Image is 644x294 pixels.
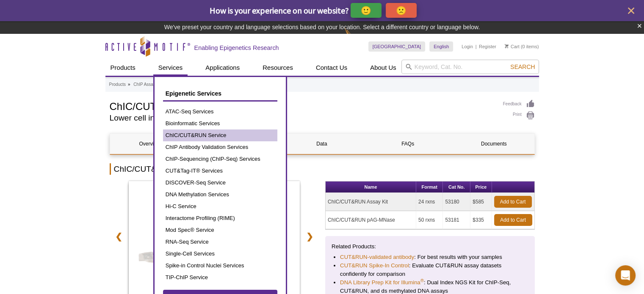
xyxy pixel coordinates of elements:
[462,44,473,49] a: Login
[163,85,277,102] a: Epigenetic Services
[163,260,277,272] a: Spike-in Control Nuclei Services
[128,82,130,87] li: »
[163,248,277,260] a: Single-Cell Services
[396,5,406,16] p: 🙁
[443,211,470,229] td: 53181
[637,21,642,31] button: ×
[105,60,141,76] a: Products
[163,236,277,248] a: RNA-Seq Service
[200,60,245,76] a: Applications
[163,141,277,153] a: ChIP Antibody Validation Services
[163,118,277,129] a: Bioinformatic Services
[301,227,319,246] a: ❯
[368,134,448,154] a: FAQs
[505,44,509,48] img: Your Cart
[365,60,401,76] a: About Us
[401,60,539,74] input: Keyword, Cat. No.
[429,41,453,52] a: English
[210,5,349,16] span: How is your experience on our website?
[626,5,636,16] button: close
[110,114,495,122] h2: Lower cell input than traditional ChIP
[163,106,277,118] a: ATAC-Seq Services
[368,41,426,52] a: [GEOGRAPHIC_DATA]
[326,193,416,211] td: ChIC/CUT&RUN Assay Kit
[615,265,636,286] div: Open Intercom Messenger
[130,283,298,291] span: ChIC/CUT&RUN Assay Kit
[194,44,279,52] h2: Enabling Epigenetics Research
[416,193,443,211] td: 24 rxns
[503,99,535,109] a: Feedback
[326,181,416,193] th: Name
[340,261,520,278] li: : Evaluate CUT&RUN assay datasets confidently for comparison
[494,214,532,226] a: Add to Cart
[163,224,277,236] a: Mod Spec® Service
[163,153,277,165] a: ChIP-Sequencing (ChIP-Seq) Services
[163,201,277,212] a: Hi-C Service
[110,227,128,246] a: ❮
[340,253,414,261] a: CUT&RUN-validated antibody
[163,272,277,283] a: TIP-ChIP Service
[340,261,409,270] a: CUT&RUN Spike-In Control
[110,134,190,154] a: Overview
[326,211,416,229] td: ChIC/CUT&RUN pAG-MNase
[470,193,492,211] td: $585
[420,278,424,283] sup: ®
[416,181,443,193] th: Format
[153,60,188,76] a: Services
[166,90,221,97] span: Epigenetic Services
[311,60,352,76] a: Contact Us
[163,189,277,201] a: DNA Methylation Services
[257,60,298,76] a: Resources
[494,196,532,208] a: Add to Cart
[454,134,533,154] a: Documents
[109,81,126,88] a: Products
[505,44,520,49] a: Cart
[340,278,424,287] a: DNA Library Prep Kit for Illumina®
[416,211,443,229] td: 50 rxns
[110,99,495,112] h1: ChIC/CUT&RUN Assay Kit
[282,134,362,154] a: Data
[503,111,535,120] a: Print
[110,163,535,175] h2: ChIC/CUT&RUN Assay Kit Overview
[340,253,520,261] li: : For best results with your samples
[475,41,477,52] li: |
[163,165,277,177] a: CUT&Tag-IT® Services
[470,211,492,229] td: $335
[361,5,371,16] p: 🙂
[163,129,277,141] a: ChIC/CUT&RUN Service
[479,44,496,49] a: Register
[443,181,470,193] th: Cat No.
[163,177,277,189] a: DISCOVER-Seq Service
[332,242,528,251] p: Related Products:
[163,212,277,224] a: Interactome Profiling (RIME)
[345,27,367,47] img: Change Here
[505,41,539,52] li: (0 items)
[508,63,537,71] button: Search
[443,193,470,211] td: 53180
[470,181,492,193] th: Price
[510,63,535,70] span: Search
[133,81,158,88] a: ChIP Assays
